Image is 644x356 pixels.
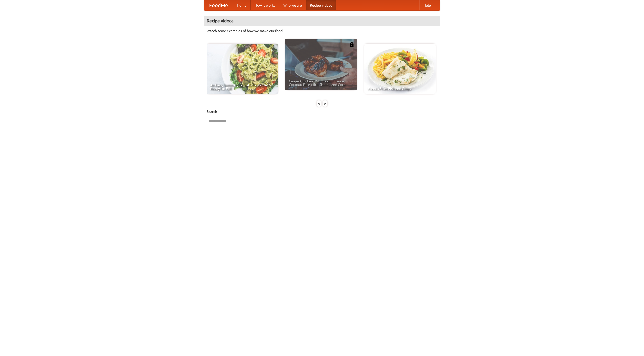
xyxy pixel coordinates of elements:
[323,100,327,107] div: »
[349,42,354,47] img: 483408.png
[419,0,435,10] a: Help
[233,0,251,10] a: Home
[210,83,274,90] span: An Easy, Summery Tomato Pasta That's Ready for Fall
[306,0,336,10] a: Recipe videos
[207,28,437,33] p: Watch some examples of how we make our food!
[204,16,440,26] h4: Recipe videos
[207,109,437,114] h5: Search
[279,0,306,10] a: Who we are
[368,87,432,90] span: French Fries Fish and Chips
[207,44,278,94] a: An Easy, Summery Tomato Pasta That's Ready for Fall
[364,44,436,94] a: French Fries Fish and Chips
[317,100,321,107] div: «
[251,0,279,10] a: How it works
[204,0,233,10] a: FoodMe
